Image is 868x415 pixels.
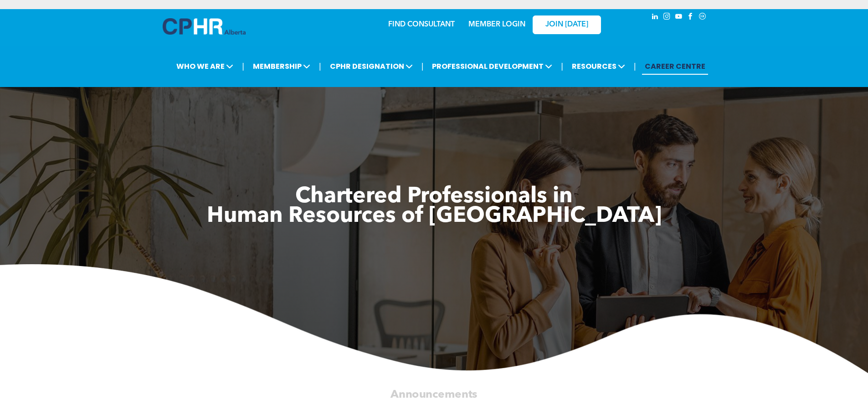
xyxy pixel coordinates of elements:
[561,57,563,76] li: |
[421,57,424,76] li: |
[634,57,636,76] li: |
[327,58,416,75] span: CPHR DESIGNATION
[250,58,313,75] span: MEMBERSHIP
[242,57,244,76] li: |
[674,11,684,24] a: youtube
[429,58,555,75] span: PROFESSIONAL DEVELOPMENT
[174,58,236,75] span: WHO WE ARE
[468,21,525,28] a: MEMBER LOGIN
[650,11,660,24] a: linkedin
[642,58,708,75] a: CAREER CENTRE
[569,58,628,75] span: RESOURCES
[545,20,588,29] span: JOIN [DATE]
[207,205,662,227] span: Human Resources of [GEOGRAPHIC_DATA]
[319,57,321,76] li: |
[163,18,246,35] img: A blue and white logo for cp alberta
[662,11,672,24] a: instagram
[686,11,696,24] a: facebook
[295,186,573,208] span: Chartered Professionals in
[533,15,601,34] a: JOIN [DATE]
[698,11,708,24] a: Social network
[388,21,455,28] a: FIND CONSULTANT
[390,389,478,400] span: Announcements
